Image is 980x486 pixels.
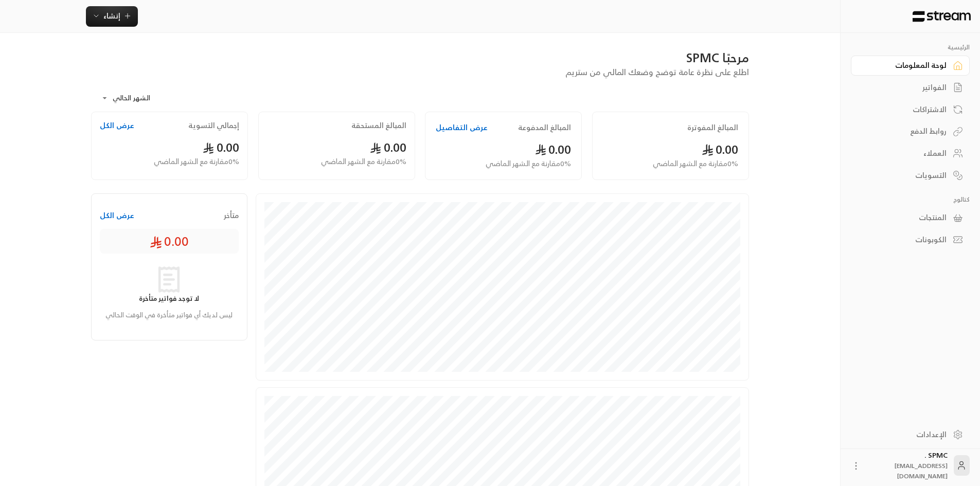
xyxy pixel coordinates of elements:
h2: المبالغ المستحقة [351,120,406,131]
div: روابط الدفع [864,126,947,136]
span: متأخر [224,210,239,221]
div: الفواتير [864,82,947,93]
div: العملاء [864,148,947,158]
span: 0.00 [150,233,189,249]
h2: المبالغ المدفوعة [518,122,571,133]
button: إنشاء [86,6,138,27]
span: 0.00 [535,139,572,160]
a: الإعدادات [851,424,970,444]
div: المنتجات [864,212,947,223]
a: التسويات [851,165,970,185]
a: الفواتير [851,78,970,98]
p: كتالوج [851,195,970,204]
span: 0.00 [702,139,738,160]
span: إنشاء [103,9,120,22]
div: التسويات [864,170,947,181]
span: 0.00 [203,137,239,158]
h2: إجمالي التسوية [188,120,239,131]
h2: المبالغ المفوترة [687,122,738,133]
strong: لا توجد فواتير متأخرة [139,293,199,304]
a: الاشتراكات [851,99,970,119]
p: الرئيسية [851,43,970,51]
button: عرض الكل [100,210,134,221]
span: 0.00 [370,137,406,158]
a: لوحة المعلومات [851,56,970,76]
span: 0 % مقارنة مع الشهر الماضي [653,158,738,169]
img: Logo [912,11,972,22]
p: ليس لديك أي فواتير متأخرة في الوقت الحالي [105,310,234,320]
a: روابط الدفع [851,121,970,141]
span: 0 % مقارنة مع الشهر الماضي [321,156,406,167]
span: اطلع على نظرة عامة توضح وضعك المالي من ستريم [565,65,749,79]
div: الاشتراكات [864,104,947,115]
div: الشهر الحالي [96,85,173,112]
button: عرض الكل [100,120,134,131]
a: العملاء [851,143,970,164]
span: 0 % مقارنة مع الشهر الماضي [486,158,571,169]
span: 0 % مقارنة مع الشهر الماضي [154,156,239,167]
div: SPMC . [867,450,948,481]
a: المنتجات [851,208,970,228]
a: الكوبونات [851,230,970,250]
div: الإعدادات [864,429,947,440]
div: لوحة المعلومات [864,60,947,70]
div: الكوبونات [864,235,947,245]
button: عرض التفاصيل [436,122,488,133]
span: [EMAIL_ADDRESS][DOMAIN_NAME] [895,460,948,481]
div: مرحبًا SPMC [91,49,749,66]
